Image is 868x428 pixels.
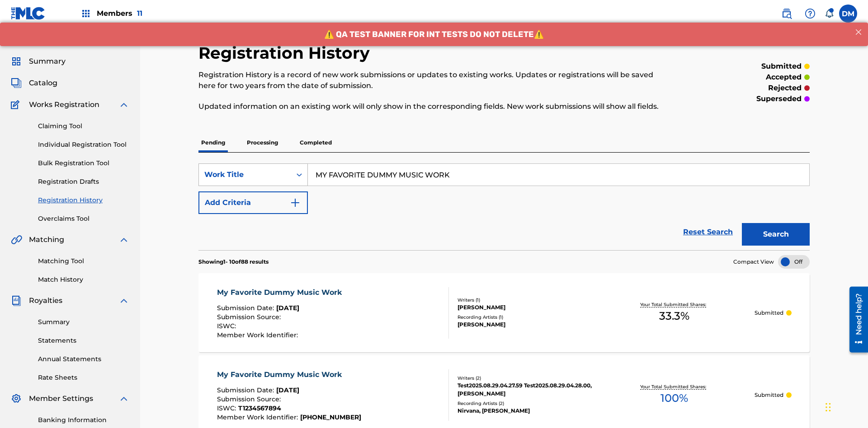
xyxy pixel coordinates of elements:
[458,297,594,303] div: Writers ( 1 )
[11,7,46,20] img: MLC Logo
[198,163,810,250] form: Search Form
[38,121,129,131] a: Claiming Tool
[826,394,831,421] div: Drag
[29,295,62,306] span: Royalties
[198,70,669,91] p: Registration History is a record of new work submissions or updates to existing works. Updates or...
[217,331,300,339] span: Member Work Identifier :
[38,373,129,382] a: Rate Sheets
[217,304,276,312] span: Submission Date :
[118,295,129,306] img: expand
[11,78,22,88] img: Catalog
[217,322,238,330] span: ISWC :
[755,309,783,317] p: Submitted
[458,314,594,321] div: Recording Artists ( 1 )
[659,308,689,324] span: 33.3 %
[217,404,238,412] span: ISWC :
[204,169,286,180] div: Work Title
[823,385,868,428] iframe: Chat Widget
[118,234,129,245] img: expand
[458,321,594,329] div: [PERSON_NAME]
[660,390,688,406] span: 100 %
[11,393,22,404] img: Member Settings
[38,256,129,266] a: Matching Tool
[11,56,66,67] a: SummarySummary
[640,301,708,308] p: Your Total Submitted Shares:
[38,140,129,149] a: Individual Registration Tool
[276,386,299,394] span: [DATE]
[805,8,816,19] img: help
[11,234,22,245] img: Matching
[217,313,283,321] span: Submission Source :
[29,78,57,88] span: Catalog
[29,234,64,245] span: Matching
[458,381,594,398] div: Test2025.08.29.04.27.59 Test2025.08.29.04.28.00, [PERSON_NAME]
[198,191,308,214] button: Add Criteria
[137,9,142,18] span: 11
[801,5,819,23] div: Help
[244,133,281,152] p: Processing
[38,317,129,327] a: Summary
[11,99,23,110] img: Works Registration
[742,223,810,246] button: Search
[733,258,774,266] span: Compact View
[843,283,868,357] iframe: Resource Center
[198,258,269,266] p: Showing 1 - 10 of 88 results
[297,133,335,152] p: Completed
[839,5,857,23] div: User Menu
[768,83,802,93] p: rejected
[217,287,346,298] div: My Favorite Dummy Music Work
[29,99,99,110] span: Works Registration
[29,393,93,404] span: Member Settings
[118,393,129,404] img: expand
[640,383,708,390] p: Your Total Submitted Shares:
[118,99,129,110] img: expand
[778,5,796,23] a: Public Search
[825,9,834,18] div: Notifications
[38,177,129,186] a: Registration Drafts
[198,273,810,352] a: My Favorite Dummy Music WorkSubmission Date:[DATE]Submission Source:ISWC:Member Work Identifier:W...
[679,222,737,242] a: Reset Search
[766,72,802,83] p: accepted
[198,133,228,152] p: Pending
[38,195,129,205] a: Registration History
[458,303,594,312] div: [PERSON_NAME]
[238,404,281,412] span: T1234567894
[290,197,301,208] img: 9d2ae6d4665cec9f34b9.svg
[38,214,129,223] a: Overclaims Tool
[217,413,300,421] span: Member Work Identifier :
[11,56,22,67] img: Summary
[29,56,66,67] span: Summary
[80,8,91,19] img: Top Rightsholders
[198,43,374,63] h2: Registration History
[38,415,129,425] a: Banking Information
[324,7,544,17] span: ⚠️ QA TEST BANNER FOR INT TESTS DO NOT DELETE⚠️
[781,8,792,19] img: search
[756,93,802,104] p: superseded
[300,413,361,421] span: [PHONE_NUMBER]
[217,369,361,380] div: My Favorite Dummy Music Work
[38,275,129,284] a: Match History
[276,304,299,312] span: [DATE]
[38,158,129,168] a: Bulk Registration Tool
[38,336,129,345] a: Statements
[761,61,802,72] p: submitted
[198,101,669,112] p: Updated information on an existing work will only show in the corresponding fields. New work subm...
[97,8,142,19] span: Members
[11,78,57,88] a: CatalogCatalog
[11,295,22,306] img: Royalties
[217,386,276,394] span: Submission Date :
[755,391,783,399] p: Submitted
[458,375,594,381] div: Writers ( 2 )
[38,354,129,364] a: Annual Statements
[458,407,594,415] div: Nirvana, [PERSON_NAME]
[217,395,283,403] span: Submission Source :
[458,400,594,407] div: Recording Artists ( 2 )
